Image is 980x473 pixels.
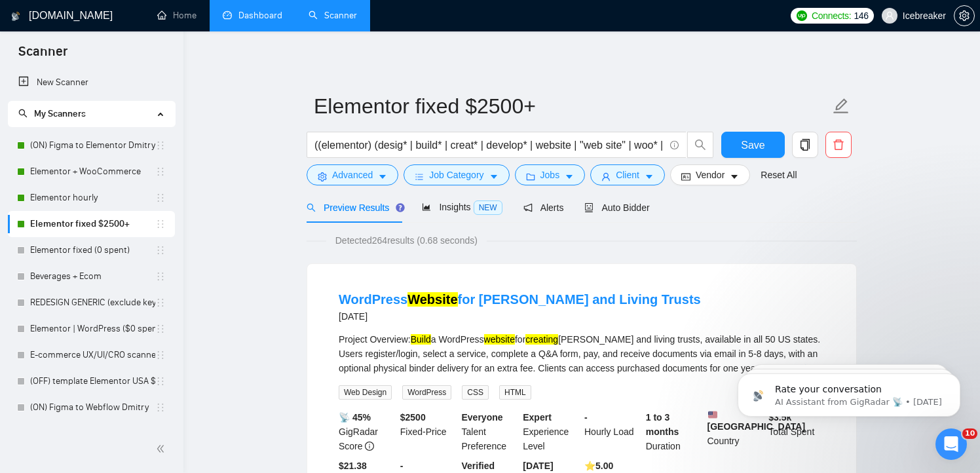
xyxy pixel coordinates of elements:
span: holder [155,166,166,177]
li: Elementor | WordPress ($0 spent) [8,316,175,342]
a: homeHome [157,10,197,21]
span: search [688,139,713,151]
b: Everyone [462,412,503,423]
span: Save [741,137,764,153]
div: Experience Level [520,410,582,453]
span: info-circle [670,141,679,149]
button: userClientcaret-down [590,164,665,185]
span: user [885,11,894,20]
button: folderJobscaret-down [515,164,586,185]
mark: Build [411,334,431,345]
li: E-commerce UX/UI/CRO scanner [8,342,175,368]
a: Elementor | WordPress ($0 spent) [30,316,155,342]
a: setting [954,10,975,21]
span: caret-down [645,172,654,181]
div: Country [705,410,766,453]
span: NEW [474,200,502,215]
span: Jobs [540,168,560,182]
b: Verified [462,461,495,471]
a: (ON) Figma to Elementor Dmitry [30,132,155,159]
span: Alerts [523,202,564,213]
span: caret-down [378,172,387,181]
span: copy [793,139,818,151]
div: GigRadar Score [336,410,398,453]
li: Elementor fixed (0 spent) [8,237,175,263]
span: My Scanners [18,108,86,119]
button: barsJob Categorycaret-down [404,164,509,185]
b: - [400,461,404,471]
a: searchScanner [309,10,357,21]
li: New Scanner [8,69,175,96]
b: - [584,412,588,423]
li: (ON) Figma to Webflow Dmitry [8,394,175,421]
button: Save [721,132,785,158]
span: holder [155,402,166,413]
span: bars [415,172,424,181]
span: caret-down [730,172,739,181]
mark: creating [525,334,558,345]
div: Hourly Load [582,410,643,453]
mark: website [484,334,515,345]
li: (OFF) template Elementor USA $35/1000+ [8,368,175,394]
span: setting [954,10,974,21]
span: 10 [962,428,977,439]
span: setting [318,172,327,181]
a: (OFF) template Elementor USA $35/1000+ [30,368,155,394]
b: 1 to 3 months [646,412,679,437]
span: HTML [499,385,531,400]
b: [DATE] [523,461,553,471]
a: dashboardDashboard [223,10,282,21]
div: Project Overview: a WordPress for [PERSON_NAME] and living trusts, available in all 50 US states.... [339,332,825,375]
span: CSS [462,385,489,400]
span: Auto Bidder [584,202,649,213]
img: logo [11,6,20,27]
span: robot [584,203,594,212]
b: $ 2500 [400,412,426,423]
span: Connects: [812,9,851,23]
li: Beverages + Ecom [8,263,175,290]
span: info-circle [365,442,374,451]
li: (OFF) template Elementor WORLD $35/1000+ no questions [8,421,175,447]
b: ⭐️ 5.00 [584,461,613,471]
a: Elementor + WooCommerce [30,159,155,185]
b: $21.38 [339,461,367,471]
mark: Website [407,292,457,307]
button: settingAdvancedcaret-down [307,164,398,185]
button: idcardVendorcaret-down [670,164,750,185]
a: Elementor fixed $2500+ [30,211,155,237]
span: double-left [156,442,169,455]
a: REDESIGN GENERIC (exclude keywords) [30,290,155,316]
span: holder [155,297,166,308]
div: Duration [643,410,705,453]
span: idcard [681,172,690,181]
span: holder [155,193,166,203]
div: [DATE] [339,309,701,324]
span: Preview Results [307,202,401,213]
button: setting [954,5,975,26]
span: holder [155,245,166,255]
input: Search Freelance Jobs... [314,137,664,153]
a: Elementor hourly [30,185,155,211]
iframe: Intercom notifications message [718,346,980,438]
a: Beverages + Ecom [30,263,155,290]
span: holder [155,376,166,387]
span: caret-down [489,172,499,181]
span: Vendor [696,168,725,182]
b: Expert [523,412,552,423]
a: E-commerce UX/UI/CRO scanner [30,342,155,368]
span: search [18,109,28,118]
span: user [601,172,611,181]
span: Client [616,168,639,182]
input: Scanner name... [314,90,830,123]
li: Elementor hourly [8,185,175,211]
div: Tooltip anchor [394,202,406,214]
span: notification [523,203,533,212]
a: New Scanner [18,69,164,96]
span: folder [526,172,535,181]
span: holder [155,140,166,151]
div: Fixed-Price [398,410,459,453]
span: 146 [854,9,868,23]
